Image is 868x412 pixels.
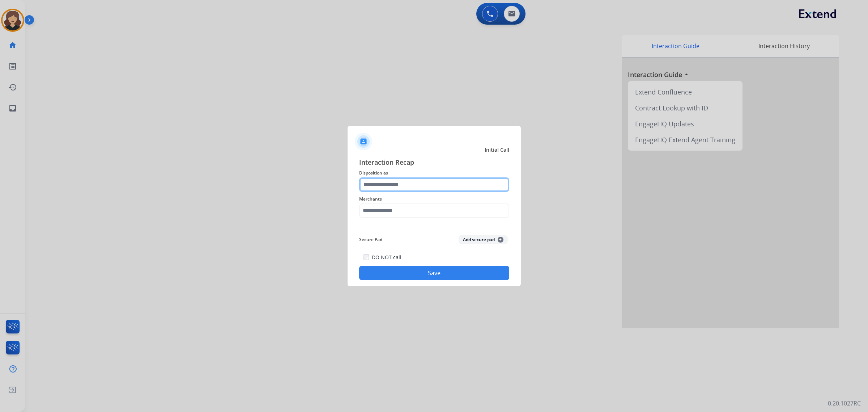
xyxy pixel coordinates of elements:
[485,146,509,154] span: Initial Call
[359,195,509,203] span: Merchants
[355,133,372,150] img: contactIcon
[359,266,509,280] button: Save
[828,399,861,408] p: 0.20.1027RC
[459,235,508,244] button: Add secure pad+
[359,169,509,177] span: Disposition as
[372,254,401,261] label: DO NOT call
[359,235,382,244] span: Secure Pad
[359,157,509,169] span: Interaction Recap
[498,237,503,243] span: +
